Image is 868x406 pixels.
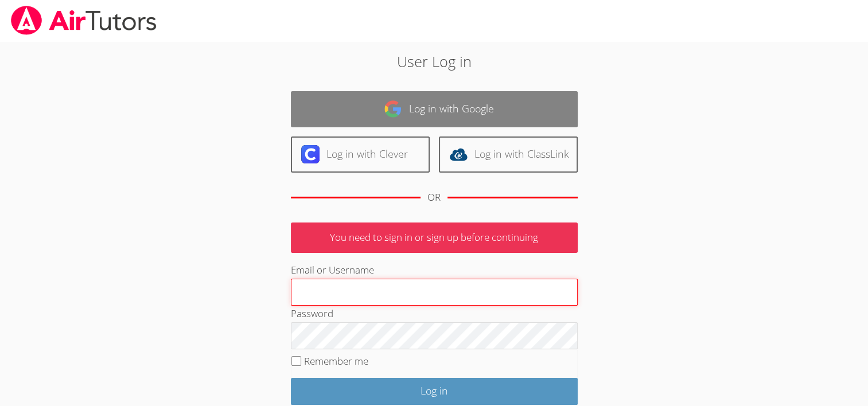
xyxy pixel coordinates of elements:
[304,354,368,368] label: Remember me
[439,136,578,173] a: Log in with ClassLink
[291,307,333,320] label: Password
[291,263,374,276] label: Email or Username
[427,189,441,206] div: OR
[291,136,430,173] a: Log in with Clever
[384,100,402,118] img: google-logo-50288ca7cdecda66e5e0955fdab243c47b7ad437acaf1139b6f446037453330a.svg
[200,50,668,72] h2: User Log in
[291,222,578,253] p: You need to sign in or sign up before continuing
[291,378,578,405] input: Log in
[10,6,158,35] img: airtutors_banner-c4298cdbf04f3fff15de1276eac7730deb9818008684d7c2e4769d2f7ddbe033.png
[301,145,320,163] img: clever-logo-6eab21bc6e7a338710f1a6ff85c0baf02591cd810cc4098c63d3a4b26e2feb20.svg
[449,145,468,163] img: classlink-logo-d6bb404cc1216ec64c9a2012d9dc4662098be43eaf13dc465df04b49fa7ab582.svg
[291,91,578,127] a: Log in with Google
